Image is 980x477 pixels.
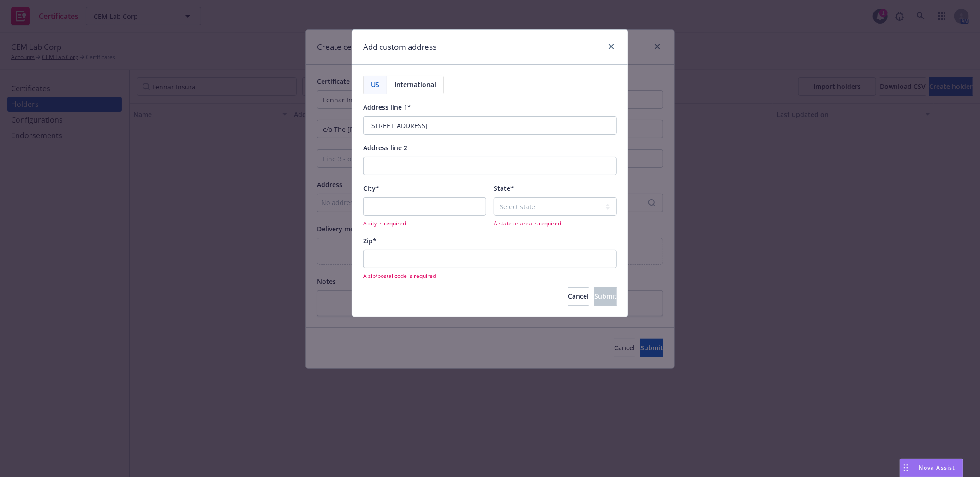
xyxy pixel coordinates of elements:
[394,80,436,89] span: International
[606,41,617,52] a: close
[494,184,514,193] span: State*
[363,219,486,227] span: A city is required
[568,292,589,300] span: Cancel
[594,287,617,306] button: Submit
[363,272,617,280] span: A zip/postal code is required
[363,143,407,152] span: Address line 2
[568,287,589,306] button: Cancel
[363,184,379,193] span: City*
[371,80,379,89] span: US
[363,103,411,112] span: Address line 1*
[900,459,912,477] div: Drag to move
[363,41,436,53] h1: Add custom address
[900,459,963,477] button: Nova Assist
[919,464,956,471] span: Nova Assist
[594,292,617,300] span: Submit
[494,219,617,227] span: A state or area is required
